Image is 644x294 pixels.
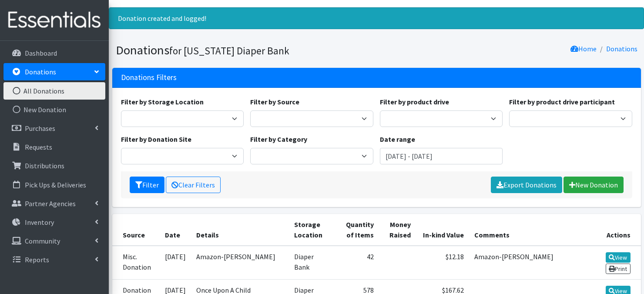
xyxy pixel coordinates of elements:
[379,214,416,246] th: Money Raised
[380,148,503,164] input: January 1, 2011 - December 31, 2011
[606,44,637,53] a: Donations
[109,7,644,29] div: Donation created and logged!
[380,134,415,144] label: Date range
[491,177,562,193] a: Export Donations
[469,246,595,280] td: Amazon-[PERSON_NAME]
[595,214,641,246] th: Actions
[25,255,49,264] p: Reports
[160,214,191,246] th: Date
[3,101,105,118] a: New Donation
[3,120,105,137] a: Purchases
[416,246,469,280] td: $12.18
[25,49,57,57] p: Dashboard
[121,97,204,107] label: Filter by Storage Location
[334,214,379,246] th: Quantity of Items
[191,214,289,246] th: Details
[25,67,56,76] p: Donations
[166,177,221,193] a: Clear Filters
[3,63,105,80] a: Donations
[25,237,60,245] p: Community
[606,252,631,263] a: View
[116,43,373,58] h1: Donations
[191,246,289,280] td: Amazon-[PERSON_NAME]
[121,73,177,82] h3: Donations Filters
[130,177,164,193] button: Filter
[334,246,379,280] td: 42
[3,176,105,194] a: Pick Ups & Deliveries
[289,246,334,280] td: Diaper Bank
[25,124,55,133] p: Purchases
[25,143,52,151] p: Requests
[289,214,334,246] th: Storage Location
[3,157,105,174] a: Distributions
[25,218,54,227] p: Inventory
[606,264,631,274] a: Print
[380,97,449,107] label: Filter by product drive
[509,97,615,107] label: Filter by product drive participant
[3,44,105,62] a: Dashboard
[112,214,160,246] th: Source
[469,214,595,246] th: Comments
[25,161,64,170] p: Distributions
[169,44,289,57] small: for [US_STATE] Diaper Bank
[3,82,105,100] a: All Donations
[25,180,86,189] p: Pick Ups & Deliveries
[3,251,105,268] a: Reports
[3,138,105,156] a: Requests
[250,97,299,107] label: Filter by Source
[416,214,469,246] th: In-kind Value
[121,134,191,144] label: Filter by Donation Site
[25,199,76,208] p: Partner Agencies
[3,214,105,231] a: Inventory
[112,246,160,280] td: Misc. Donation
[570,44,597,53] a: Home
[563,177,624,193] a: New Donation
[3,232,105,250] a: Community
[3,195,105,212] a: Partner Agencies
[160,246,191,280] td: [DATE]
[3,6,105,35] img: HumanEssentials
[250,134,307,144] label: Filter by Category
